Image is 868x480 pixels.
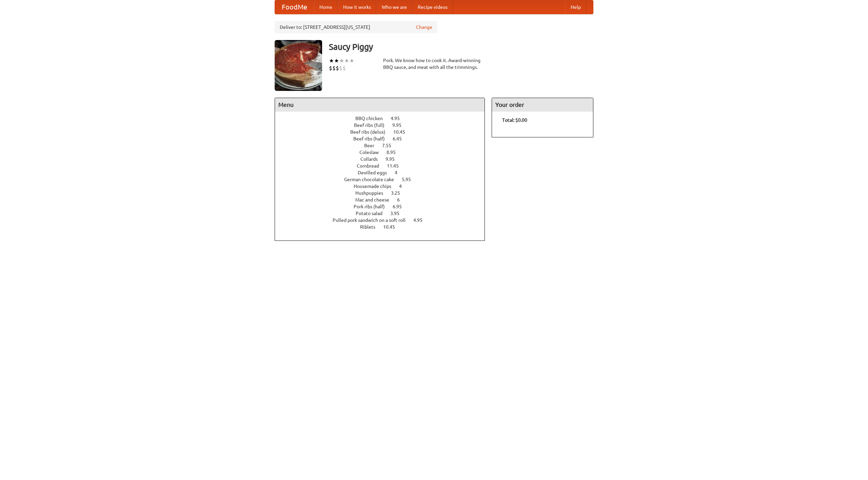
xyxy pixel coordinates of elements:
a: Riblets 10.45 [360,224,408,230]
a: Pulled pork sandwich on a soft roll 4.95 [333,217,435,223]
a: Housemade chips 4 [354,184,414,189]
span: 9.95 [386,156,401,162]
li: ★ [329,57,334,64]
span: Beer [364,143,381,148]
span: Mac and cheese [355,197,396,203]
span: Beef ribs (full) [354,122,391,128]
span: German chocolate cake [344,177,401,182]
span: 5.95 [402,177,418,182]
span: 6.95 [393,204,409,209]
span: 4.95 [391,116,407,121]
a: Collards 9.95 [360,156,407,162]
span: 10.45 [393,129,412,135]
li: $ [339,64,342,72]
span: Riblets [360,224,382,230]
div: Pork. We know how to cook it. Award-winning BBQ sauce, and meat with all the trimmings. [383,57,485,71]
a: FoodMe [275,0,314,14]
li: ★ [334,57,339,64]
li: ★ [339,57,344,64]
b: Total: $0.00 [502,117,527,123]
li: $ [336,64,339,72]
a: How it works [338,0,376,14]
li: $ [332,64,336,72]
li: ★ [344,57,349,64]
a: Coleslaw 8.95 [359,150,408,155]
span: 3.25 [391,190,407,196]
span: 7.55 [382,143,398,148]
span: Potato salad [356,211,389,216]
li: ★ [349,57,354,64]
span: 10.45 [383,224,402,230]
span: Cornbread [357,163,386,169]
span: 4 [395,170,404,175]
span: Beef ribs (half) [353,136,392,141]
span: Devilled eggs [358,170,394,175]
a: Home [314,0,338,14]
a: Recipe videos [412,0,453,14]
span: Hushpuppies [355,190,390,196]
span: 4.95 [413,217,429,223]
li: $ [342,64,346,72]
a: BBQ chicken 4.95 [355,116,412,121]
span: 9.95 [392,122,408,128]
a: Beer 7.55 [364,143,404,148]
a: Hushpuppies 3.25 [355,190,413,196]
span: 8.95 [387,150,402,155]
div: Deliver to: [STREET_ADDRESS][US_STATE] [275,21,437,33]
a: Devilled eggs 4 [358,170,410,175]
span: Collards [360,156,384,162]
a: Mac and cheese 6 [355,197,412,203]
span: 11.45 [387,163,406,169]
span: BBQ chicken [355,116,390,121]
h3: Saucy Piggy [329,40,593,54]
a: Cornbread 11.45 [357,163,411,169]
a: Beef ribs (full) 9.95 [354,122,414,128]
li: $ [329,64,332,72]
span: Coleslaw [359,150,386,155]
a: German chocolate cake 5.95 [344,177,423,182]
a: Potato salad 3.95 [356,211,412,216]
span: Beef ribs (delux) [350,129,392,135]
h4: Your order [492,98,593,112]
h4: Menu [275,98,485,112]
img: angular.jpg [275,40,322,91]
a: Who we are [376,0,412,14]
a: Pork ribs (half) 6.95 [354,204,414,209]
span: 6.45 [393,136,409,141]
span: Pork ribs (half) [354,204,392,209]
span: 6 [397,197,407,203]
span: 4 [399,184,409,189]
a: Beef ribs (delux) 10.45 [350,129,418,135]
a: Change [416,24,432,31]
span: Housemade chips [354,184,398,189]
a: Beef ribs (half) 6.45 [353,136,414,141]
a: Help [565,0,586,14]
span: Pulled pork sandwich on a soft roll [333,217,412,223]
span: 3.95 [390,211,406,216]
